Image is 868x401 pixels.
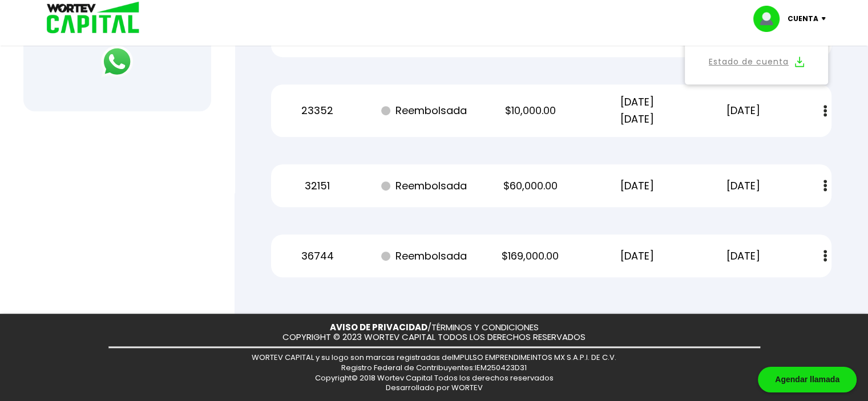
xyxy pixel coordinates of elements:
[252,352,616,363] span: WORTEV CAPITAL y su logo son marcas registradas de IMPULSO EMPRENDIMEINTOS MX S.A.P.I. DE C.V.
[341,362,527,373] span: Registro Federal de Contribuyentes: IEM250423D31
[330,321,427,333] a: AVISO DE PRIVACIDAD
[709,55,789,69] a: Estado de cuenta
[315,372,554,383] span: Copyright© 2018 Wortev Capital Todos los derechos reservados
[379,102,469,119] p: Reembolsada
[486,177,575,195] p: $60,000.00
[758,367,857,392] div: Agendar llamada
[699,102,788,119] p: [DATE]
[699,177,788,195] p: [DATE]
[692,46,821,78] button: Estado de cuenta
[486,102,575,119] p: $10,000.00
[282,333,586,342] p: COPYRIGHT © 2023 WORTEV CAPITAL TODOS LOS DERECHOS RESERVADOS
[592,94,681,128] p: [DATE] [DATE]
[699,248,788,265] p: [DATE]
[272,248,362,265] p: 36744
[272,102,362,119] p: 23352
[272,177,362,195] p: 32151
[379,248,469,265] p: Reembolsada
[788,10,818,27] p: Cuenta
[101,46,133,78] img: logos_whatsapp-icon.242b2217.svg
[592,177,681,195] p: [DATE]
[486,248,575,265] p: $169,000.00
[379,177,469,195] p: Reembolsada
[818,17,834,21] img: icon-down
[330,323,539,333] p: /
[386,382,483,393] span: Desarrollado por WORTEV
[753,6,788,32] img: profile-image
[592,248,681,265] p: [DATE]
[431,321,539,333] a: TÉRMINOS Y CONDICIONES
